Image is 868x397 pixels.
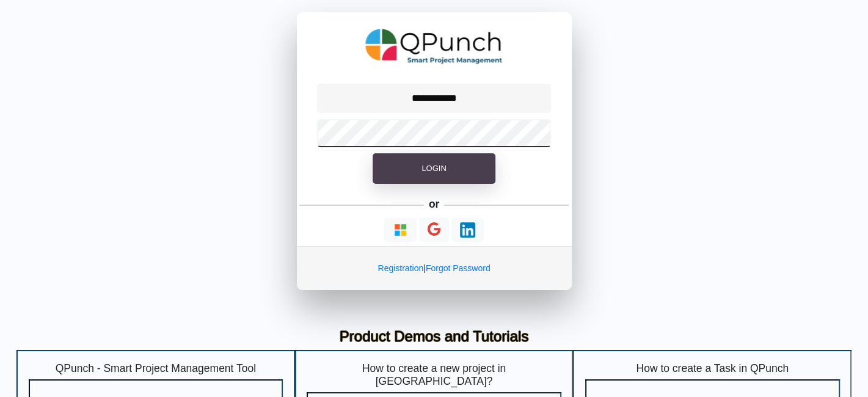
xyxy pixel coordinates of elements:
[393,222,408,238] img: Loading...
[451,218,484,242] button: Continue With LinkedIn
[421,164,446,173] span: Login
[29,362,283,375] h5: QPunch - Smart Project Management Tool
[26,328,842,346] h3: Product Demos and Tutorials
[297,246,572,290] div: |
[384,218,417,242] button: Continue With Microsoft Azure
[373,153,495,184] button: Login
[307,362,561,388] h5: How to create a new project in [GEOGRAPHIC_DATA]?
[419,217,449,242] button: Continue With Google
[365,24,503,68] img: QPunch
[585,362,840,375] h5: How to create a Task in QPunch
[426,263,491,273] a: Forgot Password
[426,196,442,213] h5: or
[460,222,475,238] img: Loading...
[377,263,423,273] a: Registration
